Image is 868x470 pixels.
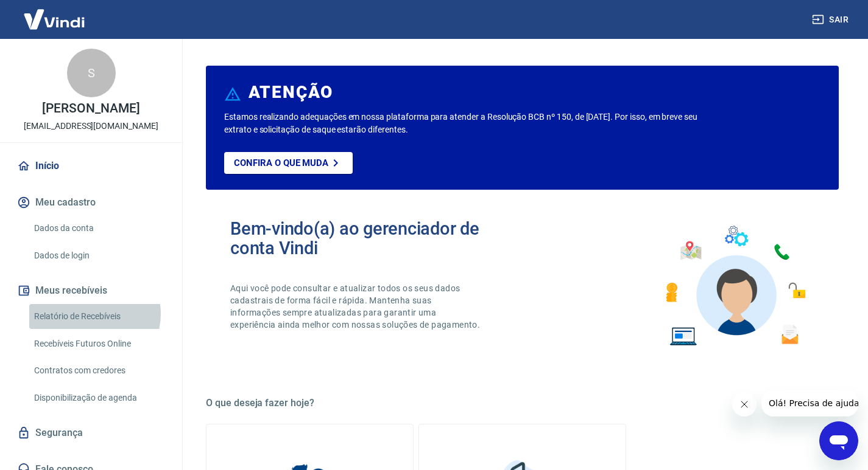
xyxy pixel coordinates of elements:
div: S [67,49,116,97]
a: Início [15,153,168,179]
iframe: Botão para abrir a janela de mensagens [819,421,858,460]
h6: ATENÇÃO [249,86,333,98]
iframe: Fechar mensagem [732,392,757,416]
iframe: Mensagem da empresa [761,390,858,416]
button: Meu cadastro [15,189,168,216]
a: Disponibilização de agenda [29,385,168,410]
button: Meus recebíveis [15,277,168,304]
button: Sair [810,9,853,31]
a: Contratos com credores [29,358,168,383]
p: Estamos realizando adequações em nossa plataforma para atender a Resolução BCB nº 150, de [DATE].... [224,111,701,136]
a: Dados de login [29,243,168,268]
img: Vindi [15,1,94,38]
a: Segurança [15,420,168,446]
a: Dados da conta [29,216,168,241]
a: Relatório de Recebíveis [29,304,168,329]
p: [PERSON_NAME] [42,102,139,115]
a: Confira o que muda [224,152,353,174]
h2: Bem-vindo(a) ao gerenciador de conta Vindi [230,219,523,258]
span: Olá! Precisa de ajuda? [7,9,102,18]
img: Imagem de um avatar masculino com diversos icones exemplificando as funcionalidades do gerenciado... [655,219,814,353]
h5: O que deseja fazer hoje? [206,397,839,409]
a: Recebíveis Futuros Online [29,331,168,356]
p: [EMAIL_ADDRESS][DOMAIN_NAME] [24,120,158,133]
p: Confira o que muda [234,157,328,168]
p: Aqui você pode consultar e atualizar todos os seus dados cadastrais de forma fácil e rápida. Mant... [230,282,482,331]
